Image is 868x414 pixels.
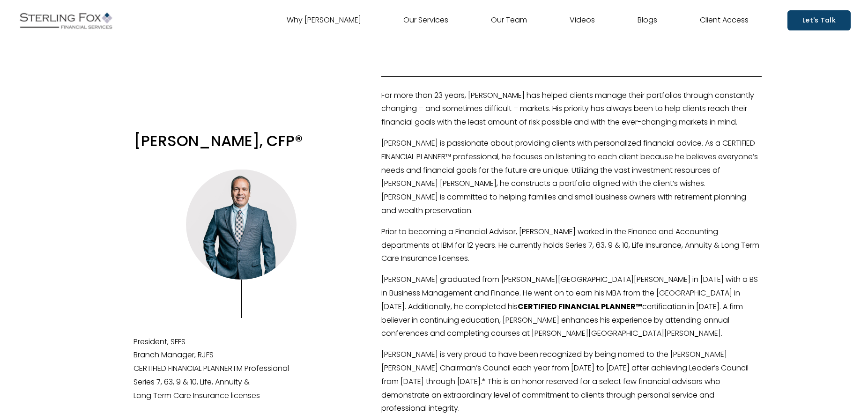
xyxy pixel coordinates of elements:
[403,13,448,28] a: Our Services
[518,301,642,312] strong: CERTIFIED FINANCIAL PLANNER™
[381,137,762,218] p: [PERSON_NAME] is passionate about providing clients with personalized financial advice. As a CERT...
[381,89,762,129] p: For more than 23 years, [PERSON_NAME] has helped clients manage their portfolios through constant...
[287,13,361,28] a: Why [PERSON_NAME]
[570,13,595,28] a: Videos
[381,273,762,340] p: [PERSON_NAME] graduated from [PERSON_NAME][GEOGRAPHIC_DATA][PERSON_NAME] in [DATE] with a BS in B...
[134,335,349,403] p: President, SFFS Branch Manager, RJFS CERTIFIED FINANCIAL PLANNERTM Professional Series 7, 63, 9 &...
[787,10,851,30] a: Let's Talk
[17,9,115,32] img: Sterling Fox Financial Services
[700,13,749,28] a: Client Access
[638,13,657,28] a: Blogs
[381,225,762,266] p: Prior to becoming a Financial Advisor, [PERSON_NAME] worked in the Finance and Accounting departm...
[491,13,527,28] a: Our Team
[134,131,349,151] h3: [PERSON_NAME], CFP®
